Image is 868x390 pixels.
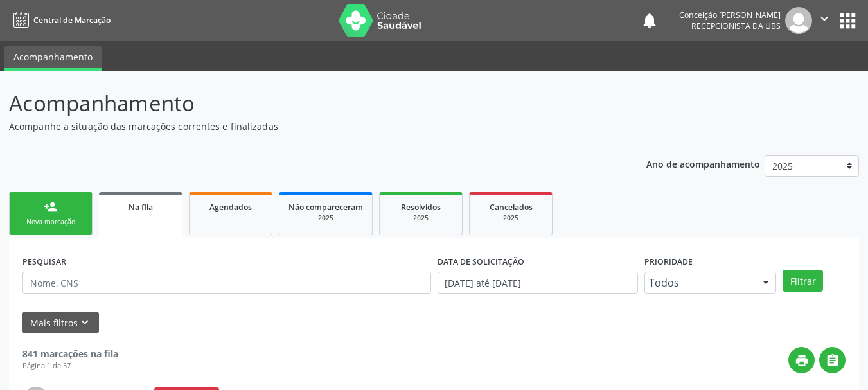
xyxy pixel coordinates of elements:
div: 2025 [479,213,543,223]
i: print [795,353,809,368]
strong: 841 marcações na fila [22,348,118,360]
i: keyboard_arrow_down [78,315,92,330]
button: Filtrar [783,270,823,292]
p: Acompanhamento [9,87,604,120]
span: Cancelados [490,202,533,213]
div: Página 1 de 57 [22,360,118,371]
label: PESQUISAR [22,252,66,272]
p: Acompanhe a situação das marcações correntes e finalizadas [9,120,604,133]
span: Central de Marcação [33,15,111,26]
i:  [826,353,840,368]
button:  [812,7,837,34]
button: Mais filtroskeyboard_arrow_down [22,312,99,334]
i:  [817,12,831,26]
input: Selecione um intervalo [438,272,639,294]
span: Não compareceram [288,202,363,213]
p: Ano de acompanhamento [646,155,760,172]
button: apps [837,10,859,32]
div: Nova marcação [19,217,83,227]
button: print [788,347,815,373]
div: person_add [44,200,58,214]
span: Agendados [209,202,252,213]
div: 2025 [389,213,453,223]
span: Resolvidos [401,202,441,213]
div: 2025 [288,213,363,223]
span: Todos [649,276,750,289]
label: Prioridade [644,252,693,272]
button: notifications [641,12,659,30]
span: Na fila [128,202,153,213]
a: Central de Marcação [9,10,111,31]
button:  [819,347,846,373]
label: DATA DE SOLICITAÇÃO [438,252,524,272]
a: Acompanhamento [4,46,102,71]
input: Nome, CNS [22,272,431,294]
div: Conceição [PERSON_NAME] [679,10,781,21]
img: img [785,7,812,34]
span: Recepcionista da UBS [691,21,781,31]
